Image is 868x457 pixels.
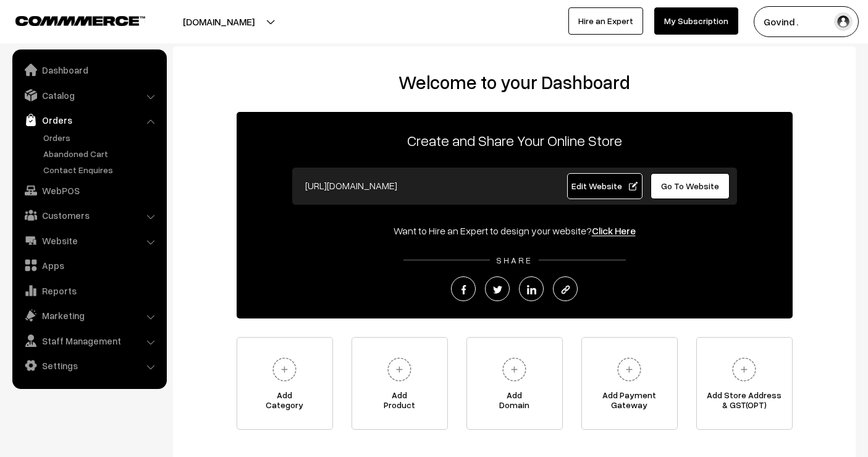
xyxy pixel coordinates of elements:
span: Go To Website [661,181,719,191]
a: Contact Enquires [40,163,162,176]
img: plus.svg [727,352,761,387]
a: AddProduct [352,337,448,430]
p: Create and Share Your Online Store [237,129,793,152]
a: Add PaymentGateway [581,337,678,430]
a: Orders [15,109,162,131]
a: My Subscription [654,7,738,35]
a: Staff Management [15,330,162,352]
a: Click Here [592,224,636,237]
span: SHARE [490,255,539,265]
span: Add Payment Gateway [582,390,677,415]
a: AddCategory [237,337,333,430]
button: [DOMAIN_NAME] [140,6,298,37]
a: Marketing [15,304,162,327]
span: Add Product [352,390,447,415]
span: Add Domain [467,390,562,415]
a: Add Store Address& GST(OPT) [696,337,793,430]
a: Catalog [15,84,162,106]
img: plus.svg [497,352,531,387]
a: Edit Website [567,173,643,199]
a: Dashboard [15,59,162,81]
a: Apps [15,254,162,276]
a: Orders [40,131,162,144]
a: Website [15,229,162,252]
img: COMMMERCE [15,16,145,25]
a: WebPOS [15,179,162,202]
a: Go To Website [651,173,730,199]
a: Hire an Expert [568,7,643,35]
a: COMMMERCE [15,12,124,27]
img: plus.svg [268,352,301,387]
a: Settings [15,354,162,377]
span: Edit Website [571,181,638,191]
img: user [834,12,853,31]
a: Customers [15,204,162,226]
a: Abandoned Cart [40,147,162,160]
span: Add Store Address & GST(OPT) [697,390,792,415]
h2: Welcome to your Dashboard [185,71,843,93]
div: Want to Hire an Expert to design your website? [237,223,793,238]
a: AddDomain [466,337,563,430]
img: plus.svg [382,352,416,387]
button: Govind . [754,6,859,37]
span: Add Category [237,390,332,415]
a: Reports [15,280,162,302]
img: plus.svg [612,352,646,387]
